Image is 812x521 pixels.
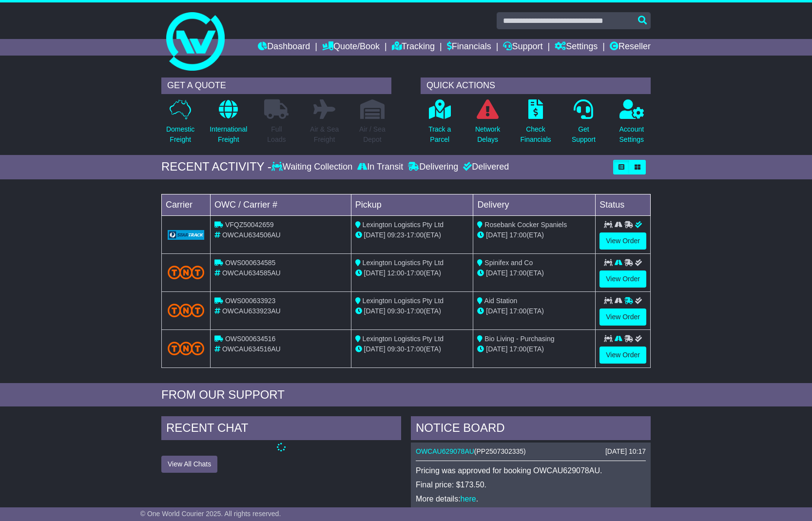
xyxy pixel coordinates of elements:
span: OWS000633923 [225,297,276,305]
div: (ETA) [477,344,591,354]
a: CheckFinancials [520,99,552,150]
span: Bio Living - Purchasing [484,335,554,343]
span: [DATE] [486,345,507,353]
p: Account Settings [619,124,644,145]
p: Track a Parcel [428,124,451,145]
a: DomesticFreight [166,99,195,150]
div: Delivering [406,162,461,173]
span: Aid Station [484,297,518,305]
div: Delivered [461,162,509,173]
span: 09:23 [387,231,405,239]
span: Lexington Logistics Pty Ltd [363,259,444,267]
p: Get Support [572,124,596,145]
span: Lexington Logistics Pty Ltd [363,221,444,229]
span: [DATE] [486,307,507,315]
td: Carrier [162,194,211,215]
a: Reseller [610,39,651,56]
div: GET A QUOTE [161,77,391,94]
span: VFQZ50042659 [225,221,274,229]
span: © One World Courier 2025. All rights reserved. [140,510,281,518]
td: Delivery [473,194,596,215]
span: 09:30 [387,345,405,353]
a: InternationalFreight [209,99,248,150]
span: Lexington Logistics Pty Ltd [363,335,444,343]
p: Full Loads [264,124,289,145]
span: [DATE] [486,231,507,239]
span: [DATE] [364,345,386,353]
span: OWS000634516 [225,335,276,343]
td: Pickup [351,194,473,215]
a: Financials [447,39,491,56]
p: Air & Sea Freight [310,124,339,145]
span: OWS000634585 [225,259,276,267]
a: Support [503,39,542,56]
p: More details: . [416,494,646,503]
p: Final price: $173.50. [416,480,646,489]
div: FROM OUR SUPPORT [161,388,651,402]
p: Air / Sea Depot [359,124,386,145]
div: - (ETA) [355,268,469,278]
a: Track aParcel [428,99,451,150]
span: 17:00 [406,269,424,277]
div: - (ETA) [355,344,469,354]
div: (ETA) [477,268,591,278]
p: Pricing was approved for booking OWCAU629078AU. [416,466,646,475]
div: ( ) [416,447,646,456]
span: [DATE] [364,269,386,277]
td: OWC / Carrier # [211,194,351,215]
span: 12:00 [387,269,405,277]
div: RECENT ACTIVITY - [161,160,271,174]
span: 09:30 [387,307,405,315]
td: Status [596,194,651,215]
p: Network Delays [475,124,500,145]
a: here [461,495,476,503]
span: 17:00 [406,307,424,315]
a: OWCAU629078AU [416,447,474,455]
span: Rosebank Cocker Spaniels [484,221,567,229]
img: TNT_Domestic.png [168,266,204,279]
span: 17:00 [406,231,424,239]
a: GetSupport [571,99,596,150]
span: PP2507302335 [477,447,524,455]
span: Lexington Logistics Pty Ltd [363,297,444,305]
div: - (ETA) [355,306,469,316]
span: OWCAU634516AU [222,345,281,353]
span: 17:00 [509,231,526,239]
span: 17:00 [509,269,526,277]
div: NOTICE BOARD [411,416,651,443]
span: Spinifex and Co [484,259,533,267]
span: [DATE] [486,269,507,277]
span: OWCAU633923AU [222,307,281,315]
div: QUICK ACTIONS [421,77,651,94]
a: View Order [599,309,646,326]
img: TNT_Domestic.png [168,342,204,355]
a: View Order [599,347,646,364]
a: Settings [555,39,598,56]
span: OWCAU634585AU [222,269,281,277]
span: OWCAU634506AU [222,231,281,239]
div: - (ETA) [355,230,469,240]
a: AccountSettings [619,99,645,150]
div: [DATE] 10:17 [605,447,646,456]
button: View All Chats [161,456,217,473]
a: View Order [599,270,646,288]
a: Dashboard [258,39,310,56]
div: (ETA) [477,230,591,240]
a: Tracking [392,39,435,56]
span: [DATE] [364,231,386,239]
span: 17:00 [509,345,526,353]
a: View Order [599,232,646,250]
p: Domestic Freight [166,124,194,145]
span: [DATE] [364,307,386,315]
a: NetworkDelays [475,99,501,150]
img: GetCarrierServiceLogo [168,230,204,240]
div: RECENT CHAT [161,416,401,443]
p: International Freight [210,124,247,145]
img: TNT_Domestic.png [168,304,204,317]
p: Check Financials [521,124,551,145]
div: Waiting Collection [271,162,355,173]
div: In Transit [355,162,406,173]
span: 17:00 [406,345,424,353]
a: Quote/Book [322,39,380,56]
div: (ETA) [477,306,591,316]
